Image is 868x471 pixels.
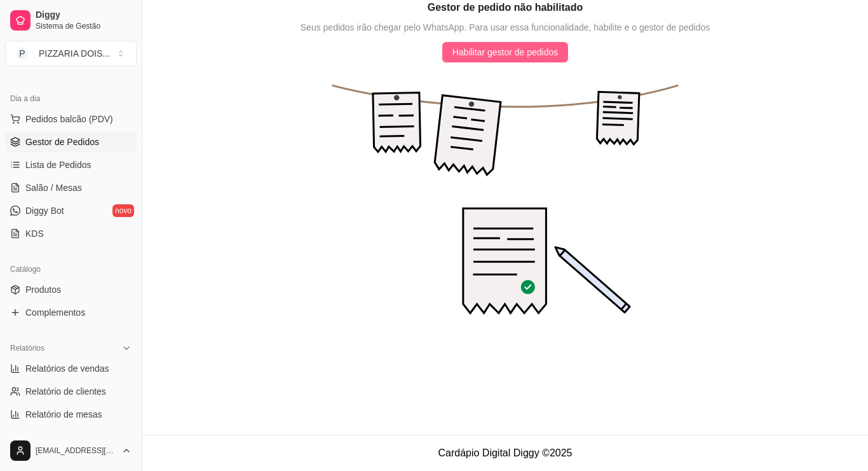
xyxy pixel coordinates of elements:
[39,47,110,60] div: PIZZARIA DOIS ...
[25,204,64,217] span: Diggy Bot
[301,20,710,34] span: Seus pedidos irão chegar pelo WhatsApp. Para usar essa funcionalidade, habilite e o gestor de ped...
[25,385,106,398] span: Relatório de clientes
[36,21,132,31] span: Sistema de Gestão
[25,113,113,125] span: Pedidos balcão (PDV)
[25,283,61,296] span: Produtos
[5,259,137,279] div: Catálogo
[10,343,44,353] span: Relatórios
[16,47,29,60] span: P
[25,306,85,319] span: Complementos
[5,381,137,402] a: Relatório de clientes
[452,45,559,59] span: Habilitar gestor de pedidos
[25,181,82,194] span: Salão / Mesas
[5,109,137,129] button: Pedidos balcão (PDV)
[5,358,137,379] a: Relatórios de vendas
[36,446,116,456] span: [EMAIL_ADDRESS][DOMAIN_NAME]
[5,88,137,109] div: Dia a dia
[5,427,137,447] a: Relatório de fidelidadenovo
[36,10,132,21] span: Diggy
[5,435,137,466] button: [EMAIL_ADDRESS][DOMAIN_NAME]
[5,200,137,221] a: Diggy Botnovo
[25,362,109,375] span: Relatórios de vendas
[5,404,137,425] a: Relatório de mesas
[5,132,137,152] a: Gestor de Pedidos
[25,158,92,171] span: Lista de Pedidos
[142,62,868,349] div: animation
[5,178,137,198] a: Salão / Mesas
[25,227,44,240] span: KDS
[5,155,137,175] a: Lista de Pedidos
[142,435,868,471] footer: Cardápio Digital Diggy © 2025
[442,42,569,62] button: Habilitar gestor de pedidos
[25,136,99,148] span: Gestor de Pedidos
[5,279,137,300] a: Produtos
[5,302,137,323] a: Complementos
[25,408,102,421] span: Relatório de mesas
[5,5,137,36] a: DiggySistema de Gestão
[5,41,137,66] button: Select a team
[5,223,137,244] a: KDS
